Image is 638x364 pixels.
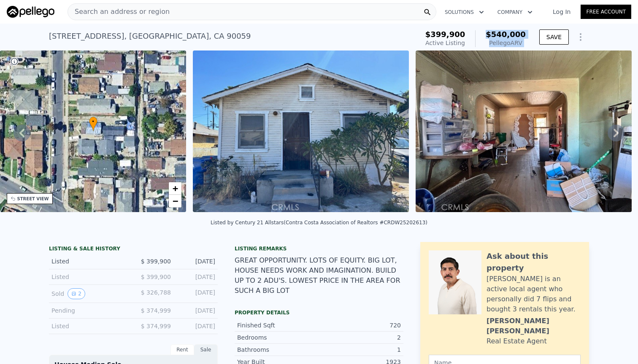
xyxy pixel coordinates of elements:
[425,40,465,46] span: Active Listing
[169,182,181,195] a: Zoom in
[487,250,581,274] div: Ask about this property
[235,255,403,296] div: GREAT OPPORTUNITY. LOTS OF EQUITY. BIG LOT, HOUSE NEEDS WORK AND IMAGINATION. BUILD UP TO 2 ADU'S...
[235,309,403,316] div: Property details
[572,29,589,45] button: Show Options
[51,273,127,281] div: Listed
[7,6,54,18] img: Pellego
[235,245,403,252] div: Listing remarks
[173,183,178,194] span: +
[49,30,251,42] div: [STREET_ADDRESS] , [GEOGRAPHIC_DATA] , CA 90059
[178,288,215,299] div: [DATE]
[170,344,194,355] div: Rent
[178,306,215,315] div: [DATE]
[237,345,319,354] div: Bathrooms
[141,323,171,329] span: $ 374,999
[237,321,319,329] div: Finished Sqft
[416,50,632,212] img: Sale: 167700005 Parcel: 48220087
[581,5,631,19] a: Free Account
[178,322,215,330] div: [DATE]
[438,5,491,20] button: Solutions
[491,5,539,20] button: Company
[487,316,581,336] div: [PERSON_NAME] [PERSON_NAME]
[486,30,526,39] span: $540,000
[169,195,181,207] a: Zoom out
[68,7,170,17] span: Search an address or region
[319,333,401,342] div: 2
[141,258,171,265] span: $ 399,900
[141,289,171,296] span: $ 326,788
[539,29,569,45] button: SAVE
[319,345,401,354] div: 1
[141,274,171,280] span: $ 399,900
[51,306,127,315] div: Pending
[141,307,171,314] span: $ 374,999
[211,220,427,226] div: Listed by Century 21 Allstars (Contra Costa Association of Realtors #CRDW25202613)
[319,321,401,329] div: 720
[543,8,581,16] a: Log In
[51,322,127,330] div: Listed
[17,196,49,202] div: STREET VIEW
[51,288,127,299] div: Sold
[487,336,547,346] div: Real Estate Agent
[173,196,178,206] span: −
[425,30,465,39] span: $399,900
[237,333,319,342] div: Bedrooms
[51,257,127,266] div: Listed
[487,274,581,314] div: [PERSON_NAME] is an active local agent who personally did 7 flips and bought 3 rentals this year.
[193,50,409,212] img: Sale: 167700005 Parcel: 48220087
[89,118,97,125] span: •
[194,344,218,355] div: Sale
[89,117,97,131] div: •
[178,273,215,281] div: [DATE]
[68,288,85,299] button: View historical data
[486,39,526,47] div: Pellego ARV
[49,245,218,254] div: LISTING & SALE HISTORY
[178,257,215,266] div: [DATE]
